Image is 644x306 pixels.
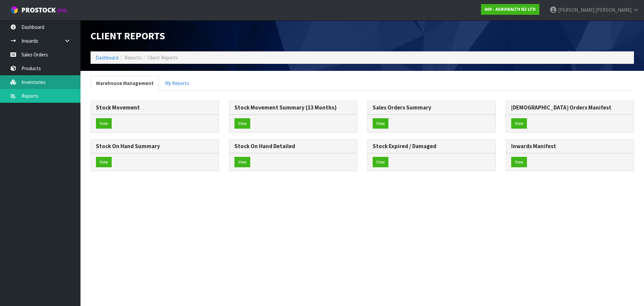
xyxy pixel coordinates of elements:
span: ProStock [21,6,56,14]
button: View [511,157,527,168]
span: Reports [124,54,142,61]
h3: Stock Movement Summary (13 Months) [234,104,352,111]
span: [PERSON_NAME] [558,7,594,13]
strong: A00 - AGRIHEALTH NZ LTD [485,6,536,12]
button: View [234,157,250,168]
h3: Stock Expired / Damaged [373,143,490,149]
button: View [511,118,527,129]
a: Dashboard [96,54,118,61]
img: cube-alt.png [10,6,18,14]
button: View [373,157,388,168]
button: View [234,118,250,129]
h3: Stock On Hand Summary [96,143,214,149]
span: Client Reports [148,54,178,61]
h3: Inwards Manifest [511,143,629,149]
h3: Stock On Hand Detailed [234,143,352,149]
h3: Sales Orders Summary [373,104,490,111]
span: Client Reports [91,29,165,42]
a: Warehouse Management [91,76,159,90]
span: [PERSON_NAME] [595,7,632,13]
button: View [96,157,112,168]
small: WMS [57,7,67,14]
h3: Stock Movement [96,104,214,111]
button: View [373,118,388,129]
a: My Reports [160,76,195,90]
button: View [96,118,112,129]
h3: [DEMOGRAPHIC_DATA] Orders Manifest [511,104,629,111]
